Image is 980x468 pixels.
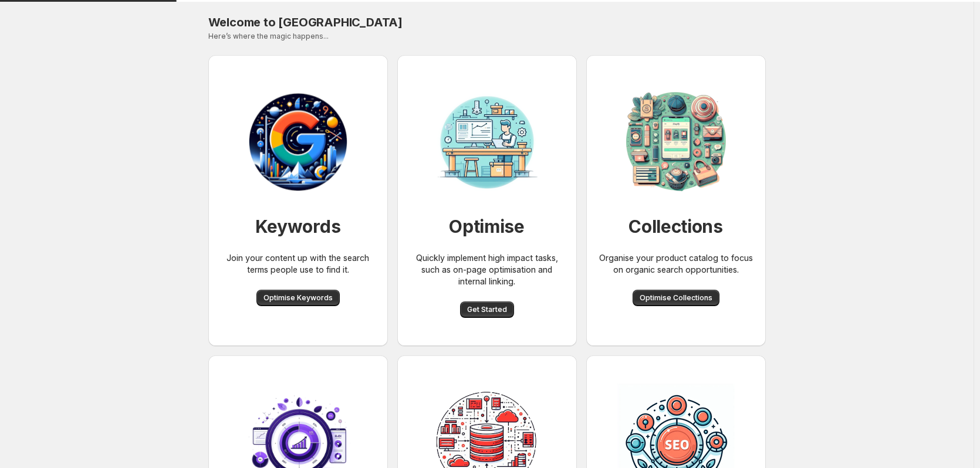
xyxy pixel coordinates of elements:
p: Join your content up with the search terms people use to find it. [218,252,379,276]
p: Organise your product catalog to focus on organic search opportunities. [596,252,756,276]
img: Collection organisation for SEO [617,83,735,201]
span: Get Started [467,305,507,314]
h1: Optimise [449,215,525,238]
p: Here’s where the magic happens... [208,32,766,41]
span: Welcome to [GEOGRAPHIC_DATA] [208,15,403,29]
span: Optimise Keywords [263,293,333,303]
p: Quickly implement high impact tasks, such as on-page optimisation and internal linking. [407,252,567,287]
span: Optimise Collections [640,293,712,303]
h1: Collections [628,215,723,238]
img: Workbench for SEO [239,83,357,201]
img: Workbench for SEO [428,83,546,201]
button: Optimise Collections [633,290,719,306]
button: Optimise Keywords [256,290,340,306]
button: Get Started [460,301,514,318]
h1: Keywords [255,215,341,238]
